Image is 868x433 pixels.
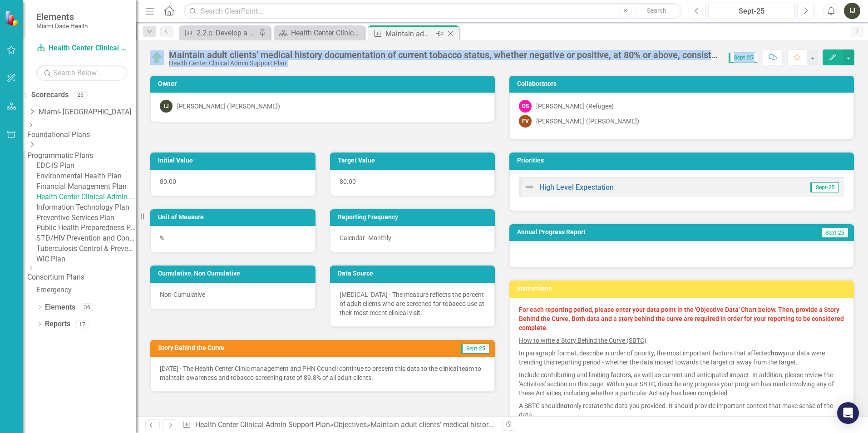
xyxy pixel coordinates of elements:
a: WIC Plan [36,254,136,265]
a: Emergency [36,285,136,295]
button: IJ [844,3,860,19]
span: Sept-25 [461,344,489,354]
p: [DATE] - The Health Center Clinic management and PHN Council continue to present this data to the... [160,364,485,382]
a: Programmatic Plans [27,151,136,161]
input: Search ClearPoint... [184,3,682,19]
div: Health Center Clinical Admin Support Landing Page [291,27,362,39]
span: 80.00 [160,178,176,185]
div: Sept-25 [711,6,792,17]
a: Scorecards [31,90,69,100]
h3: Target Value [338,157,491,164]
h3: Story Behind the Curve [158,344,388,351]
a: High Level Expectation [539,183,614,192]
small: Miami-Dade Health [36,22,88,30]
div: IJ [160,100,173,113]
span: [MEDICAL_DATA] - The measure reflects the percent of adult clients who are screened for tobacco u... [340,291,484,316]
a: Environmental Health Plan [36,171,136,182]
a: Consortium Plans [27,272,136,283]
h3: Cumulative, Non Cumulative [158,270,311,277]
strong: not [560,402,570,409]
div: [PERSON_NAME] (Refugee) [536,102,614,111]
a: Reports [45,319,70,330]
img: Not Defined [524,182,535,192]
p: A SBTC should only restate the data you provided. It should provide important context that make s... [519,399,844,421]
button: Sept-25 [708,3,795,19]
p: Include contributing and limiting factors, as well as current and anticipated impact. In addition... [519,369,844,399]
strong: how [771,349,783,357]
img: ClearPoint Strategy [5,10,20,26]
input: Search Below... [36,65,127,81]
h3: Priorities [517,157,849,164]
h3: Owner [158,80,490,87]
span: Sept-25 [729,53,757,63]
a: STD/HIV Prevention and Control Plan [36,233,136,244]
div: Health Center Clinical Admin Support Plan [169,60,720,67]
h3: Unit of Measure [158,214,311,221]
div: 25 [73,91,88,99]
a: Health Center Clinical Admin Support Landing Page [276,27,362,39]
div: Calendar- Monthly [330,226,495,252]
u: How to write a Story Behind the Curve (SBTC) [519,337,646,344]
span: Non-Cumulative [160,291,205,298]
div: 2.2.c: Develop a hybrid registration process to include technology to decrease face-to-face regis... [197,27,256,39]
a: Preventive Services Plan [36,213,136,223]
div: Open Intercom Messenger [837,402,859,424]
a: Health Center Clinical Admin Support Plan [36,192,136,202]
span: Elements [36,11,88,22]
h3: Instructions [517,285,849,292]
div: 36 [80,303,94,311]
span: Search [647,7,666,14]
h3: Annual Progress Report [517,229,750,236]
button: Search [634,5,680,17]
span: Sept-25 [810,182,839,192]
a: 2.2.c: Develop a hybrid registration process to include technology to decrease face-to-face regis... [182,27,256,39]
h3: Data Source [338,270,491,277]
a: Health Center Clinical Admin Support Plan [195,420,330,429]
div: [PERSON_NAME] ([PERSON_NAME]) [177,102,280,111]
div: Maintain adult clients’ medical history documentation of current tobacco status, whether negative... [169,50,720,60]
a: Objectives [334,420,367,429]
a: Elements [45,302,75,313]
a: Information Technology Plan [36,202,136,213]
a: EDC-IS Plan [36,161,136,171]
p: In paragraph format, describe in order of priority, the most important factors that affected your... [519,347,844,369]
a: Miami- [GEOGRAPHIC_DATA] [39,107,136,118]
h3: Reporting Frequency [338,214,491,221]
a: Financial Management Plan [36,182,136,192]
div: » » [182,420,495,430]
h3: Collaborators [517,80,849,87]
div: DS [519,100,532,113]
div: Maintain adult clients’ medical history documentation of current tobacco status, whether negative... [385,28,434,39]
div: 17 [75,320,89,328]
a: Tuberculosis Control & Prevention Plan [36,244,136,254]
a: Public Health Preparedness Plan [36,223,136,233]
img: On Track [150,50,164,65]
div: [PERSON_NAME] ([PERSON_NAME]) [536,117,639,126]
span: 80.00 [340,178,356,185]
h3: Initial Value [158,157,311,164]
span: Sept-25 [820,228,848,238]
strong: For each reporting period, please enter your data point in the 'Objective Data' Chart below. Then... [519,306,844,331]
div: FV [519,115,532,128]
a: Foundational Plans [27,130,136,140]
span: % [160,234,164,241]
a: Health Center Clinical Admin Support Plan [36,43,127,54]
